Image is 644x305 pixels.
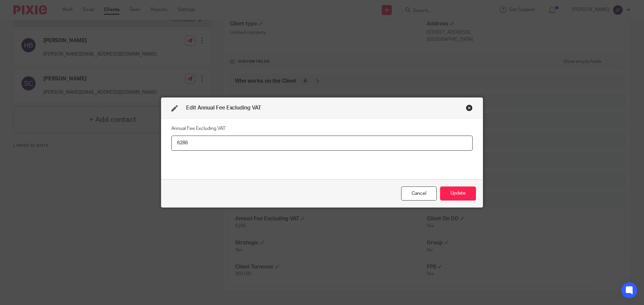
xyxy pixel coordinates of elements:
button: Update [440,186,476,201]
label: Annual Fee Excluding VAT [171,125,225,132]
input: Annual Fee Excluding VAT [171,136,473,151]
div: Close this dialog window [401,186,437,201]
span: Edit Annual Fee Excluding VAT [186,105,261,110]
div: Close this dialog window [466,104,473,111]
